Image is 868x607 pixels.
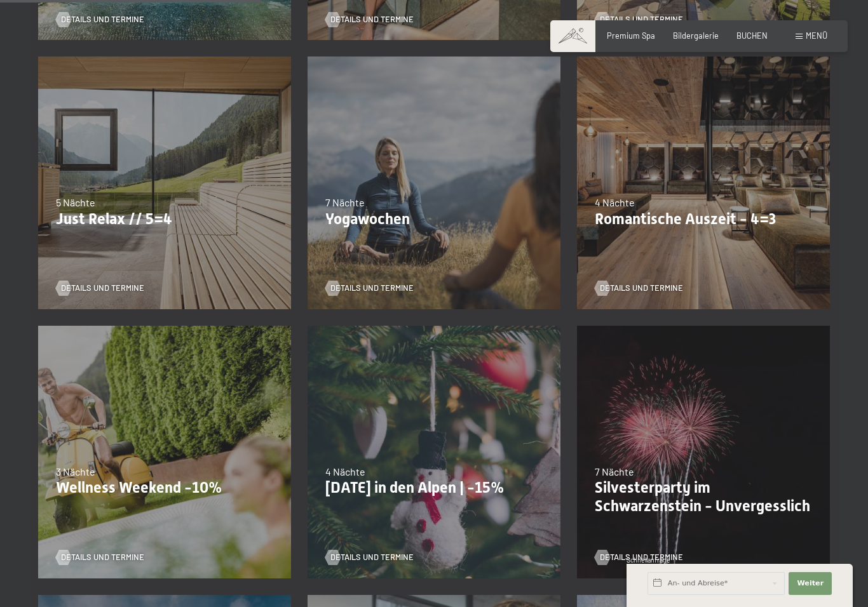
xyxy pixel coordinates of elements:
span: Details und Termine [61,552,144,563]
span: Details und Termine [330,552,414,563]
a: Details und Termine [595,552,683,563]
a: Details und Termine [56,14,144,25]
a: Details und Termine [56,283,144,294]
span: 4 Nächte [325,465,365,477]
span: 7 Nächte [325,196,365,208]
a: Bildergalerie [673,30,719,41]
span: Details und Termine [61,14,144,25]
span: Details und Termine [330,283,414,294]
a: Details und Termine [325,283,414,294]
p: Yogawochen [325,210,543,229]
p: Romantische Auszeit - 4=3 [595,210,812,229]
p: [DATE] in den Alpen | -15% [325,479,543,497]
span: 3 Nächte [56,465,95,477]
span: 7 Nächte [595,465,634,477]
span: Weiter [797,578,824,589]
a: Details und Termine [325,552,414,563]
span: 4 Nächte [595,196,635,208]
button: Weiter [789,572,832,595]
a: Premium Spa [607,30,655,41]
span: Details und Termine [61,283,144,294]
a: Details und Termine [56,552,144,563]
p: Just Relax // 5=4 [56,210,273,229]
p: Silvesterparty im Schwarzenstein - Unvergesslich [595,479,812,516]
span: 5 Nächte [56,196,95,208]
span: Menü [806,30,827,41]
a: BUCHEN [736,30,768,41]
span: Details und Termine [600,283,683,294]
p: Wellness Weekend -10% [56,479,273,497]
a: Details und Termine [325,14,414,25]
a: Details und Termine [595,14,683,25]
span: Details und Termine [330,14,414,25]
span: Schnellanfrage [627,556,670,564]
span: Details und Termine [600,14,683,25]
span: Details und Termine [600,552,683,563]
a: Details und Termine [595,283,683,294]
